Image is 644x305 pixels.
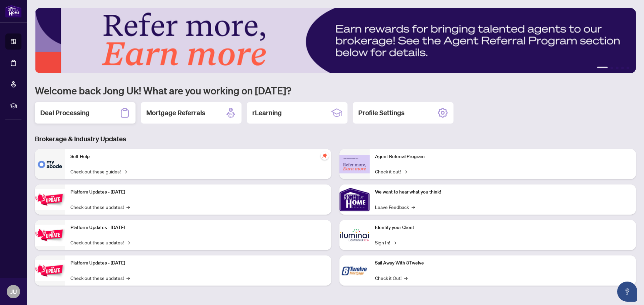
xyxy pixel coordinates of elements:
[40,108,90,118] h2: Deal Processing
[123,168,127,175] span: →
[146,108,205,118] h2: Mortgage Referrals
[126,239,130,246] span: →
[375,153,631,160] p: Agent Referral Program
[375,203,415,211] a: Leave Feedback→
[35,225,65,246] img: Platform Updates - July 8, 2025
[70,188,326,196] p: Platform Updates - [DATE]
[375,274,408,282] a: Check it Out!→
[375,239,396,246] a: Sign In!→
[35,8,636,73] img: Slide 0
[35,260,65,281] img: Platform Updates - June 23, 2025
[126,274,130,282] span: →
[393,239,396,246] span: →
[610,67,613,69] button: 2
[339,220,370,250] img: Identify your Client
[70,168,127,175] a: Check out these guides!→
[35,189,65,210] img: Platform Updates - July 21, 2025
[5,5,21,17] img: logo
[10,287,17,296] span: JU
[35,84,636,97] h1: Welcome back Jong Uk! What are you working on [DATE]?
[412,203,415,211] span: →
[375,188,631,196] p: We want to hear what you think!
[339,184,370,215] img: We want to hear what you think!
[375,259,631,267] p: Sail Away With 8Twelve
[616,67,619,69] button: 3
[339,155,370,173] img: Agent Referral Program
[70,259,326,267] p: Platform Updates - [DATE]
[597,67,608,69] button: 1
[321,152,329,160] span: pushpin
[70,274,130,282] a: Check out these updates!→
[339,255,370,286] img: Sail Away With 8Twelve
[617,282,637,302] button: Open asap
[126,203,130,211] span: →
[358,108,405,118] h2: Profile Settings
[375,168,407,175] a: Check it out!→
[70,153,326,160] p: Self-Help
[70,239,130,246] a: Check out these updates!→
[70,203,130,211] a: Check out these updates!→
[621,67,624,69] button: 4
[70,224,326,231] p: Platform Updates - [DATE]
[35,149,65,179] img: Self-Help
[627,67,629,69] button: 5
[252,108,282,118] h2: rLearning
[375,224,631,231] p: Identify your Client
[404,274,408,282] span: →
[404,168,407,175] span: →
[35,134,636,144] h3: Brokerage & Industry Updates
